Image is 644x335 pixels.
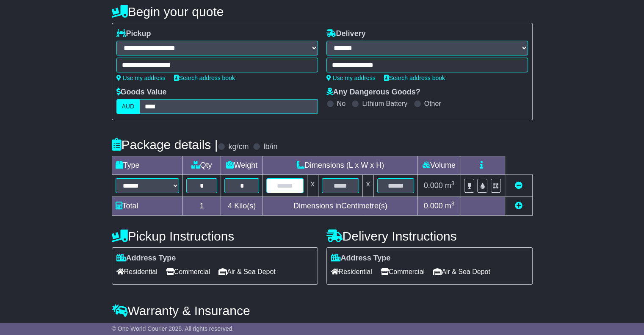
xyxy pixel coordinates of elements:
[424,100,441,108] label: Other
[116,99,140,114] label: AUD
[307,175,318,197] td: x
[424,202,443,210] span: 0.000
[116,265,158,278] span: Residential
[112,138,218,152] h4: Package details |
[174,75,235,81] a: Search address book
[182,156,221,175] td: Qty
[418,156,460,175] td: Volume
[263,142,277,152] label: lb/in
[326,75,376,81] a: Use my address
[228,142,249,152] label: kg/cm
[263,156,418,175] td: Dimensions (L x W x H)
[362,175,373,197] td: x
[337,100,345,108] label: No
[445,181,455,190] span: m
[197,322,210,330] span: 250
[515,181,522,190] a: Remove this item
[384,75,445,81] a: Search address book
[424,181,443,190] span: 0.000
[515,202,522,210] a: Add new item
[326,29,366,39] label: Delivery
[182,197,221,216] td: 1
[433,265,490,278] span: Air & Sea Depot
[218,265,276,278] span: Air & Sea Depot
[221,197,263,216] td: Kilo(s)
[331,254,391,263] label: Address Type
[112,197,182,216] td: Total
[362,100,407,108] label: Lithium Battery
[116,75,166,81] a: Use my address
[112,322,533,331] div: All our quotes include a $ FreightSafe warranty.
[451,180,455,186] sup: 3
[112,229,318,243] h4: Pickup Instructions
[326,229,533,243] h4: Delivery Instructions
[112,325,234,332] span: © One World Courier 2025. All rights reserved.
[112,5,533,19] h4: Begin your quote
[381,265,425,278] span: Commercial
[166,265,210,278] span: Commercial
[263,197,418,216] td: Dimensions in Centimetre(s)
[331,265,372,278] span: Residential
[116,29,151,39] label: Pickup
[326,88,420,97] label: Any Dangerous Goods?
[445,202,455,210] span: m
[221,156,263,175] td: Weight
[228,202,232,210] span: 4
[116,88,167,97] label: Goods Value
[451,200,455,207] sup: 3
[116,254,176,263] label: Address Type
[112,156,182,175] td: Type
[112,304,533,318] h4: Warranty & Insurance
